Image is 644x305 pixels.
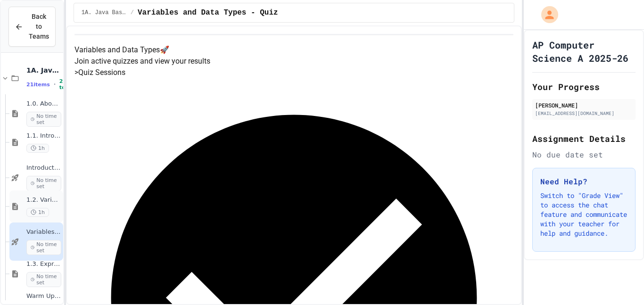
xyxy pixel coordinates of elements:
span: Variables and Data Types - Quiz [138,7,278,18]
h4: Variables and Data Types 🚀 [74,44,513,56]
span: 1.3. Expressions and Output [26,260,61,268]
span: No time set [26,176,61,191]
span: 1.2. Variables and Data Types [26,196,61,204]
h1: AP Computer Science A 2025-26 [532,38,636,65]
span: Introduction to Algorithms, Programming, and Compilers [26,164,61,172]
span: 2h total [59,78,73,91]
span: / [131,9,134,16]
span: No time set [26,272,61,287]
button: Back to Teams [8,7,56,47]
span: No time set [26,112,61,127]
span: 1h [26,144,49,153]
h2: Your Progress [532,80,636,93]
span: Variables and Data Types - Quiz [26,228,61,236]
span: 1A. Java Basics [26,66,61,74]
span: 1A. Java Basics [82,9,127,16]
p: Join active quizzes and view your results [74,56,513,67]
div: No due date set [532,149,636,160]
div: [PERSON_NAME] [535,101,633,109]
h3: Need Help? [540,176,627,187]
span: Warm Up 1.1-1.3 [26,292,61,300]
p: Switch to "Grade View" to access the chat feature and communicate with your teacher for help and ... [540,191,627,238]
span: • [54,81,56,88]
div: [EMAIL_ADDRESS][DOMAIN_NAME] [535,110,633,117]
span: 1h [26,208,49,217]
span: 21 items [26,82,50,88]
h5: > Quiz Sessions [74,67,513,78]
span: No time set [26,240,61,255]
h2: Assignment Details [532,132,636,145]
span: 1.1. Introduction to Algorithms, Programming, and Compilers [26,132,61,140]
span: Back to Teams [29,12,49,41]
span: 1.0. About the AP CSA Exam [26,100,61,108]
div: My Account [531,4,561,25]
